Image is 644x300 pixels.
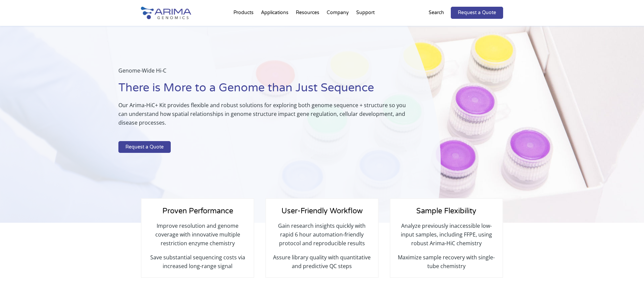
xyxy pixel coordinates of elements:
p: Our Arima-HiC+ Kit provides flexible and robust solutions for exploring both genome sequence + st... [118,101,407,132]
a: Request a Quote [118,141,171,153]
p: Assure library quality with quantitative and predictive QC steps [273,253,371,270]
span: Sample Flexibility [416,207,476,215]
a: Request a Quote [451,7,503,19]
span: User-Friendly Workflow [281,207,363,215]
p: Search [429,8,444,17]
p: Maximize sample recovery with single-tube chemistry [397,253,496,270]
h1: There is More to a Genome than Just Sequence [118,80,407,101]
p: Improve resolution and genome coverage with innovative multiple restriction enzyme chemistry [148,221,247,253]
p: Save substantial sequencing costs via increased long-range signal [148,253,247,270]
span: Proven Performance [162,207,233,215]
img: Arima-Genomics-logo [141,7,191,19]
p: Analyze previously inaccessible low-input samples, including FFPE, using robust Arima-HiC chemistry [397,221,496,253]
p: Gain research insights quickly with rapid 6 hour automation-friendly protocol and reproducible re... [273,221,371,253]
p: Genome-Wide Hi-C [118,66,407,80]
